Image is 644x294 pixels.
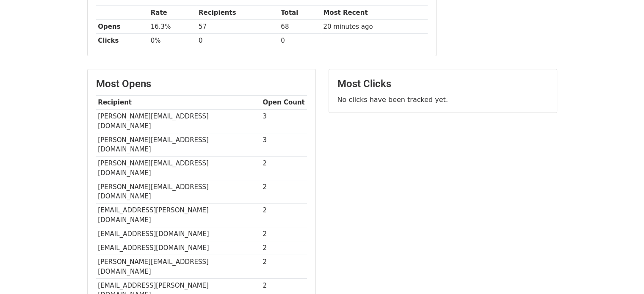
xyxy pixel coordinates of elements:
td: 0 [196,34,279,48]
td: [PERSON_NAME][EMAIL_ADDRESS][DOMAIN_NAME] [96,255,261,279]
td: 2 [261,241,307,255]
td: [EMAIL_ADDRESS][DOMAIN_NAME] [96,241,261,255]
td: 2 [261,255,307,279]
td: [EMAIL_ADDRESS][DOMAIN_NAME] [96,227,261,241]
th: Rate [149,6,196,20]
h3: Most Opens [96,78,307,90]
td: [PERSON_NAME][EMAIL_ADDRESS][DOMAIN_NAME] [96,157,261,180]
td: 68 [279,20,321,34]
td: 3 [261,133,307,157]
td: 57 [196,20,279,34]
td: [PERSON_NAME][EMAIL_ADDRESS][DOMAIN_NAME] [96,110,261,133]
th: Recipients [196,6,279,20]
h3: Most Clicks [337,78,548,90]
th: Clicks [96,34,149,48]
th: Most Recent [321,6,428,20]
td: 16.3% [149,20,196,34]
th: Open Count [261,96,307,110]
td: 2 [261,157,307,180]
td: 20 minutes ago [321,20,428,34]
th: Recipient [96,96,261,110]
td: 2 [261,227,307,241]
td: 2 [261,203,307,227]
td: [EMAIL_ADDRESS][PERSON_NAME][DOMAIN_NAME] [96,203,261,227]
td: 3 [261,110,307,133]
th: Opens [96,20,149,34]
td: 0% [149,34,196,48]
td: 2 [261,180,307,204]
th: Total [279,6,321,20]
p: No clicks have been tracked yet. [337,95,548,104]
td: 0 [279,34,321,48]
td: [PERSON_NAME][EMAIL_ADDRESS][DOMAIN_NAME] [96,133,261,157]
td: [PERSON_NAME][EMAIL_ADDRESS][DOMAIN_NAME] [96,180,261,204]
